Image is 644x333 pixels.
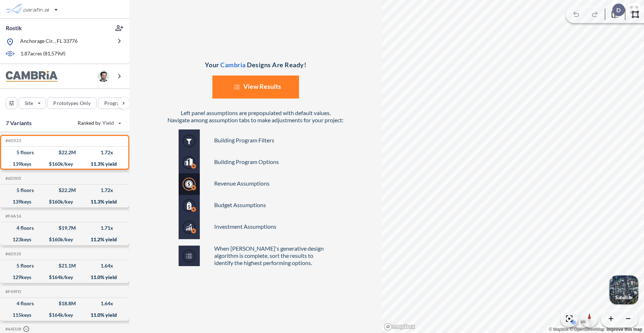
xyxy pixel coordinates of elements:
[214,173,333,194] li: Revenue Assumptions
[72,117,126,129] button: Ranked by Yield
[570,327,604,332] a: OpenStreetMap
[616,7,621,13] p: D
[609,275,638,304] button: Switcher ImageSatellite
[4,138,21,143] h5: Click to copy the code
[4,214,21,219] h5: Click to copy the code
[6,71,57,82] img: BrandImage
[98,70,109,82] img: user logo
[19,97,46,109] button: Site
[6,24,22,32] p: Rostik
[4,176,21,181] h5: Click to copy the code
[98,97,137,109] button: Program
[609,275,638,304] img: Switcher Image
[200,245,333,266] p: When [PERSON_NAME]'s generative design algorithm is complete, sort the results to identify the hi...
[214,194,333,216] li: Budget Assumptions
[25,100,33,107] p: Site
[214,151,333,173] li: Building Program Options
[549,327,569,332] a: Mapbox
[179,246,200,266] img: button for Help
[579,318,588,326] button: Site Plan
[53,100,91,107] p: Prototypes Only
[4,289,21,294] h5: Click to copy the code
[102,119,114,127] span: Yield
[179,129,200,239] img: button Panel for Help
[47,97,97,109] button: Prototypes Only
[104,100,124,107] p: Program
[20,50,65,58] p: 1.87 acres ( 81,579 sf)
[20,37,78,46] p: Anchorage Cir, , FL 33776
[129,61,382,68] p: Your Designs Are Ready!
[4,326,29,333] h5: Click to copy the code
[214,216,333,237] li: Investment Assumptions
[220,61,246,69] span: Cambria
[607,327,642,332] a: Improve this map
[166,109,345,124] p: Left panel assumptions are prepopulated with default values. Navigate among assumption tabs to ma...
[212,76,299,99] button: View Results
[214,129,333,151] li: Building Program Filters
[384,323,415,331] a: Mapbox homepage
[6,119,32,127] p: 7 Variants
[4,251,21,256] h5: Click to copy the code
[615,295,632,300] p: Satellite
